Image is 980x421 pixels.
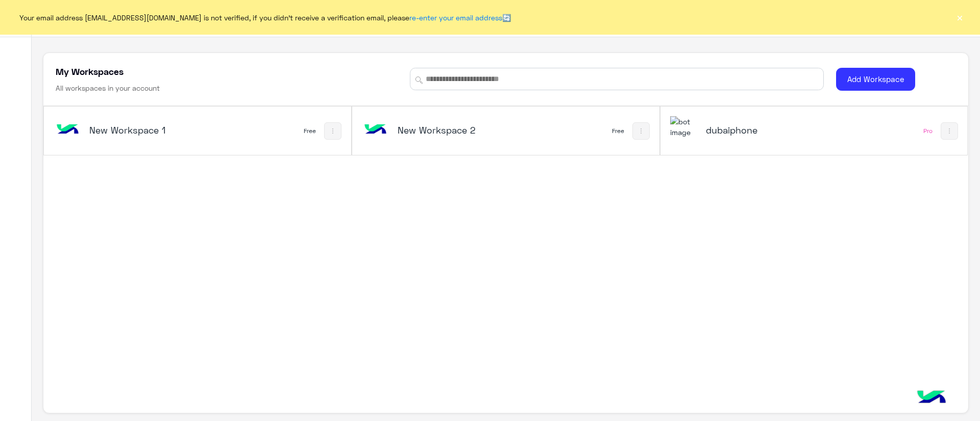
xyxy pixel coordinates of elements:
h5: dubaiphone [706,124,810,136]
h5: New Workspace 1 [89,124,193,136]
div: Free [304,127,316,135]
img: 1403182699927242 [670,116,698,138]
h5: My Workspaces [56,65,124,77]
img: bot image [362,116,389,144]
img: bot image [54,116,81,144]
span: Your email address [EMAIL_ADDRESS][DOMAIN_NAME] is not verified, if you didn't receive a verifica... [19,12,511,23]
h6: All workspaces in your account [56,83,160,93]
div: Pro [923,127,933,135]
button: Add Workspace [836,68,915,91]
h5: New Workspace 2 [398,124,501,136]
button: × [954,12,965,22]
a: re-enter your email address [409,13,502,22]
img: hulul-logo.png [914,380,949,416]
div: Free [612,127,624,135]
